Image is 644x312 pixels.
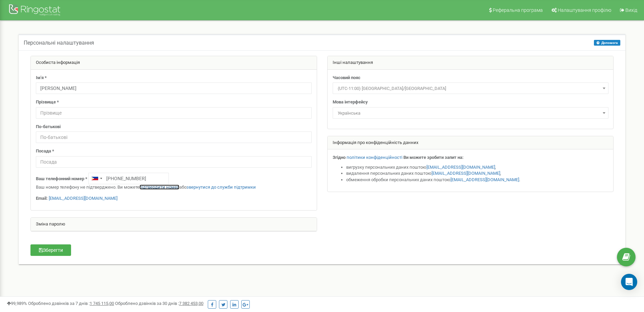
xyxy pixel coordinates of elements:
[36,107,312,119] input: Прізвище
[625,7,637,13] span: Вихід
[24,40,94,46] h5: Персональні налаштування
[333,82,608,94] span: (UTC-11:00) Pacific/Midway
[28,301,114,306] span: Оброблено дзвінків за 7 днів :
[346,177,608,183] li: обмеження обробки персональних даних поштою .
[179,301,203,306] u: 7 382 453,00
[36,156,312,168] input: Посада
[36,148,54,154] label: Посада *
[450,177,519,182] a: [EMAIL_ADDRESS][DOMAIN_NAME]
[36,82,312,94] input: Ім'я
[7,301,27,306] span: 99,989%
[621,274,637,290] div: Open Intercom Messenger
[31,218,317,231] div: Зміна паролю
[594,40,620,46] button: Допомога
[328,136,614,150] div: Інформація про конфіденційність данних
[88,173,169,184] input: +1-800-555-55-55
[333,99,368,105] label: Мова інтерфейсу
[403,155,464,160] strong: Ви можете зробити запит на:
[36,124,61,130] label: По-батькові
[115,301,203,306] span: Оброблено дзвінків за 30 днів :
[139,185,179,190] a: підтвердити номер
[333,155,346,160] strong: Згідно
[333,75,360,81] label: Часовий пояс
[186,185,256,190] a: звернутися до служби підтримки
[328,56,614,70] div: Інші налаштування
[493,7,543,13] span: Реферальна програма
[30,244,71,256] button: Зберегти
[49,196,117,201] a: [EMAIL_ADDRESS][DOMAIN_NAME]
[335,109,606,118] span: Українська
[36,75,47,81] label: Ім'я *
[346,164,608,171] li: вигрузку персональних даних поштою ,
[333,107,608,119] span: Українська
[426,165,495,170] a: [EMAIL_ADDRESS][DOMAIN_NAME]
[36,131,312,143] input: По-батькові
[36,176,87,182] label: Ваш телефонний номер *
[347,155,402,160] a: політики конфіденційності
[90,301,114,306] u: 1 745 115,00
[31,56,317,70] div: Особиста інформація
[431,171,500,176] a: [EMAIL_ADDRESS][DOMAIN_NAME]
[36,196,48,201] strong: Email:
[36,99,59,105] label: Прізвище *
[335,84,606,93] span: (UTC-11:00) Pacific/Midway
[346,170,608,177] li: видалення персональних даних поштою ,
[89,173,104,184] div: Telephone country code
[558,7,611,13] span: Налаштування профілю
[36,184,312,191] p: Ваш номер телефону не підтверджено. Ви можете або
